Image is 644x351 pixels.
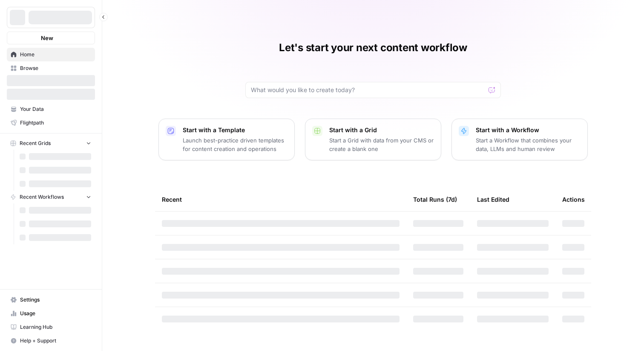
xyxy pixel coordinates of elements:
span: Settings [20,296,91,304]
button: Start with a GridStart a Grid with data from your CMS or create a blank one [305,119,441,160]
button: Recent Workflows [7,191,95,203]
button: Help + Support [7,334,95,348]
p: Start with a Template [183,126,287,134]
span: Recent Workflows [20,193,64,201]
span: Learning Hub [20,323,91,331]
a: Your Data [7,102,95,116]
div: Last Edited [477,188,509,211]
a: Usage [7,307,95,320]
a: Flightpath [7,116,95,130]
div: Recent [162,188,400,211]
span: Browse [20,64,91,72]
input: What would you like to create today? [251,86,485,94]
span: Your Data [20,105,91,113]
div: Total Runs (7d) [413,188,457,211]
span: Home [20,51,91,58]
p: Launch best-practice driven templates for content creation and operations [183,136,287,153]
span: Flightpath [20,119,91,127]
p: Start a Workflow that combines your data, LLMs and human review [476,136,581,153]
a: Browse [7,61,95,75]
a: Home [7,48,95,61]
p: Start with a Workflow [476,126,581,134]
p: Start with a Grid [329,126,434,134]
p: Start a Grid with data from your CMS or create a blank one [329,136,434,153]
button: New [7,32,95,44]
span: New [41,34,53,42]
button: Start with a WorkflowStart a Workflow that combines your data, LLMs and human review [451,119,588,160]
span: Usage [20,310,91,317]
span: Recent Grids [20,139,51,147]
span: Help + Support [20,337,91,345]
div: Actions [562,188,585,211]
h1: Let's start your next content workflow [279,41,467,55]
button: Recent Grids [7,137,95,150]
a: Learning Hub [7,320,95,334]
a: Settings [7,293,95,307]
button: Start with a TemplateLaunch best-practice driven templates for content creation and operations [158,119,295,160]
